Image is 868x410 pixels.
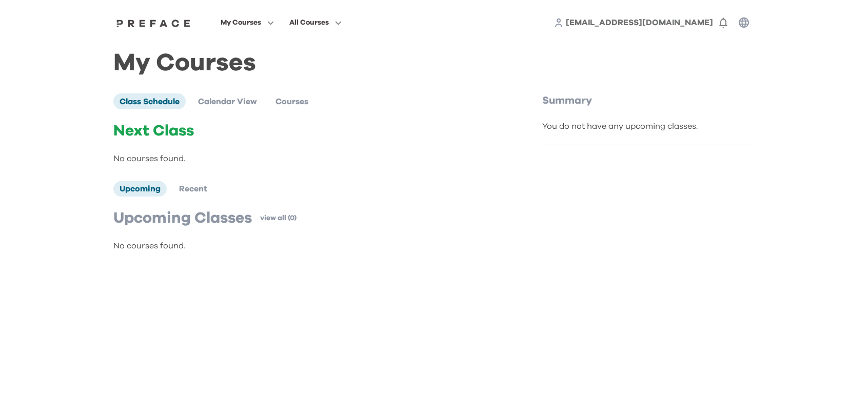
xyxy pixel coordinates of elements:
[218,16,277,29] button: My Courses
[542,120,755,132] div: You do not have any upcoming classes.
[114,18,193,27] a: Preface Logo
[120,185,161,193] span: Upcoming
[275,97,308,106] span: Courses
[221,16,261,29] span: My Courses
[113,122,499,140] p: Next Class
[289,16,329,29] span: All Courses
[114,19,193,27] img: Preface Logo
[260,213,297,223] a: view all (0)
[542,93,755,108] p: Summary
[113,152,499,165] p: No courses found.
[113,240,499,252] p: No courses found.
[179,185,207,193] span: Recent
[113,57,755,69] h1: My Courses
[286,16,345,29] button: All Courses
[566,18,713,27] span: [EMAIL_ADDRESS][DOMAIN_NAME]
[113,209,252,227] p: Upcoming Classes
[566,16,713,29] a: [EMAIL_ADDRESS][DOMAIN_NAME]
[120,97,180,106] span: Class Schedule
[198,97,257,106] span: Calendar View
